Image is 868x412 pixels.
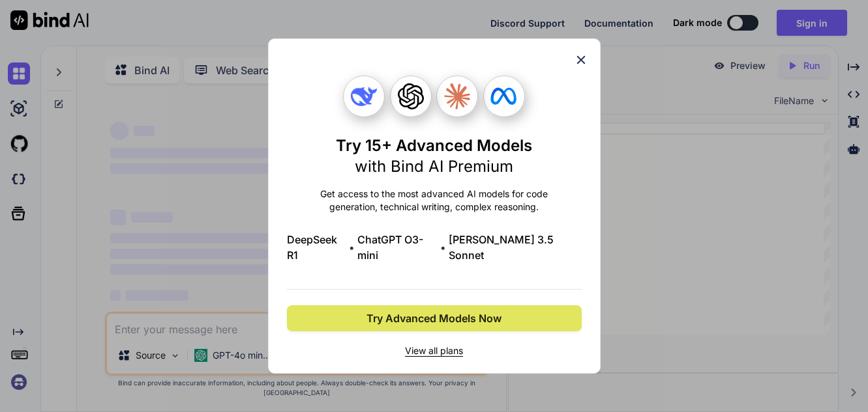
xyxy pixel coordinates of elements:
span: with Bind AI Premium [355,157,513,176]
img: Deepseek [351,83,377,109]
span: • [440,240,446,255]
span: [PERSON_NAME] 3.5 Sonnet [449,232,581,263]
span: ChatGPT O3-mini [357,232,438,263]
p: Get access to the most advanced AI models for code generation, technical writing, complex reasoning. [287,187,582,213]
h1: Try 15+ Advanced Models [336,135,532,177]
span: View all plans [287,344,582,357]
button: Try Advanced Models Now [287,305,582,331]
span: • [349,240,355,255]
span: DeepSeek R1 [287,232,346,263]
span: Try Advanced Models Now [367,310,501,326]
